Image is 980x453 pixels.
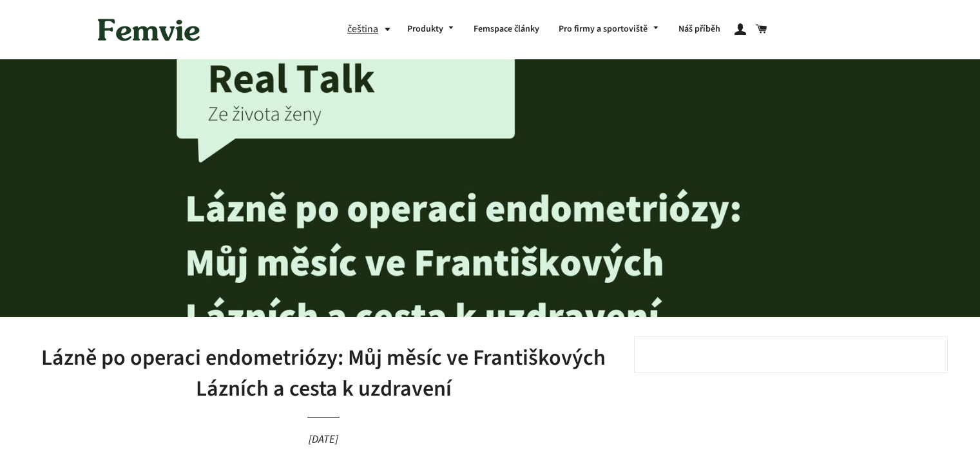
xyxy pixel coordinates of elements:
[32,343,615,404] h1: Lázně po operaci endometriózy: Můj měsíc ve Františkových Lázních a cesta k uzdravení
[669,13,730,46] a: Náš příběh
[91,10,207,50] img: Femvie
[309,432,338,447] time: [DATE]
[549,13,669,46] a: Pro firmy a sportoviště
[347,21,398,38] button: čeština
[464,13,549,46] a: Femspace články
[398,13,465,46] a: Produkty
